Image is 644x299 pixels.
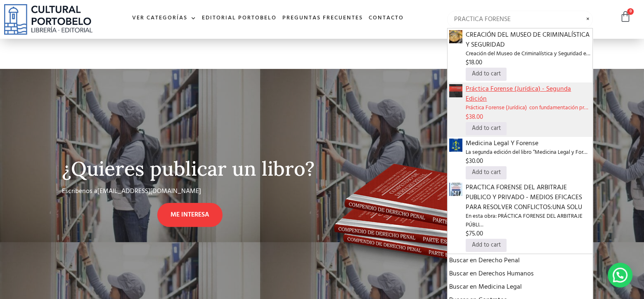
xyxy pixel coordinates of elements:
[449,256,591,266] a: Buscar en Derecho Penal
[170,210,209,220] span: ME INTERESA
[466,50,591,58] span: Creación del Museo de Criminalística y Seguridad e…
[620,11,631,23] a: 0
[466,112,469,122] span: $
[608,263,632,287] div: Contactar por WhatsApp
[449,31,462,42] a: CREACIÓN DEL MUSEO DE CRIMINALÍSTICA Y SEGURIDAD
[449,184,462,195] a: PRACTICA FORENSE DEL ARBITRAJE PUBLICO Y PRIVADO - MEDIOS EFICACES PARA RESOLVER CONFLICTOS:UNA SOLU
[466,112,483,122] bdi: 38.00
[279,9,366,27] a: Preguntas frecuentes
[466,183,591,212] span: PRACTICA FORENSE DEL ARBITRAJE PUBLICO Y PRIVADO - MEDIOS EFICACES PARA RESOLVER CONFLICTOS:UNA SOLU
[466,183,591,239] a: PRACTICA FORENSE DEL ARBITRAJE PUBLICO Y PRIVADO - MEDIOS EFICACES PARA RESOLVER CONFLICTOS:UNA S...
[466,239,507,252] a: Add to cart: “PRACTICA FORENSE DEL ARBITRAJE PUBLICO Y PRIVADO - MEDIOS EFICACES PARA RESOLVER CO...
[97,186,201,197] a: [EMAIL_ADDRESS][DOMAIN_NAME]
[449,282,591,292] a: Buscar en Medicina Legal
[366,9,407,27] a: Contacto
[449,269,591,279] a: Buscar en Derechos Humanos
[466,166,507,179] a: Add to cart: “Medicina Legal Y Forense”
[466,156,483,166] bdi: 30.00
[62,186,310,203] div: Escribenos a
[157,203,223,227] a: ME INTERESA
[449,30,462,43] img: analides-portada
[466,104,591,112] span: Práctica Forense (Jurídica) con fundamentación pr…
[466,156,469,166] span: $
[62,158,318,180] h2: ¿Quieres publicar un libro?
[466,84,591,104] span: Práctica Forense (Jurídica) - Segunda Edición
[466,58,469,68] span: $
[466,139,591,148] span: Medicina Legal Y Forense
[627,8,634,15] span: 0
[466,148,591,157] span: La segunda edición del libro “Medicina Legal y For…
[129,9,199,27] a: Ver Categorías
[466,139,591,166] a: Medicina Legal Y ForenseLa segunda edición del libro “Medicina Legal y For…$30.00
[466,229,469,239] span: $
[466,212,591,229] span: En esta obra: PRÁCTICA FORENSE DEL ARBITRAJE PÚBLI…
[449,183,462,196] img: PRACTICA_FORENSE_DEL_ARBITRAJE_PUBLICO_Y_PRIVADO-1.jpg
[449,84,462,97] img: Captura de pantalla 2024-08-21 154809
[199,9,279,27] a: Editorial Portobelo
[466,30,591,68] a: CREACIÓN DEL MUSEO DE CRIMINALÍSTICA Y SEGURIDADCreación del Museo de Criminalística y Seguridad ...
[447,11,593,28] input: Búsqueda
[466,30,591,50] span: CREACIÓN DEL MUSEO DE CRIMINALÍSTICA Y SEGURIDAD
[449,139,462,152] img: opac-image.png
[466,58,482,68] bdi: 18.00
[466,229,483,239] bdi: 75.00
[449,86,462,97] a: Práctica Forense (Jurídica) - Segunda Edición
[466,84,591,122] a: Práctica Forense (Jurídica) - Segunda EdiciónPráctica Forense (Jurídica) con fundamentación pr…$3...
[466,68,507,81] a: Add to cart: “CREACIÓN DEL MUSEO DE CRIMINALÍSTICA Y SEGURIDAD”
[466,122,507,135] a: Add to cart: “Práctica Forense (Jurídica) - Segunda Edición”
[449,140,462,151] a: Medicina Legal Y Forense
